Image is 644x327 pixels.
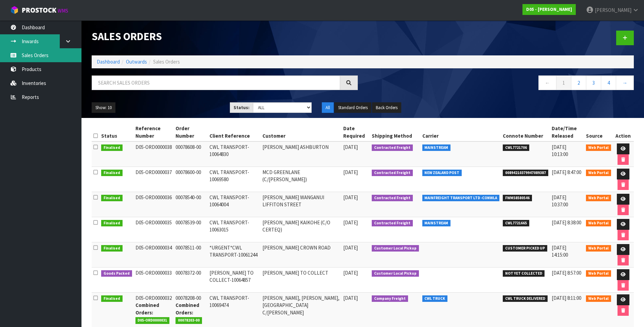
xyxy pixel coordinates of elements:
[174,167,208,192] td: 00078600-00
[261,123,342,141] th: Customer
[343,295,358,301] span: [DATE]
[97,58,120,65] a: Dashboard
[503,144,529,151] span: CWL7721706
[422,144,451,151] span: MAINSTREAM
[595,7,631,13] span: [PERSON_NAME]
[174,123,208,141] th: Order Number
[586,144,611,151] span: Web Portal
[101,220,123,227] span: Finalised
[208,192,261,217] td: CWL TRANSPORT-10064004
[208,242,261,268] td: *URGENT*CWL TRANSPORT-10061244
[368,75,634,92] nav: Page navigation
[261,192,342,217] td: [PERSON_NAME] WANGANUI LIFFITON STREET
[550,123,585,141] th: Date/Time Released
[101,170,123,176] span: Finalised
[261,217,342,242] td: [PERSON_NAME] KAIKOHE (C/O CERTEQ)
[174,141,208,167] td: 00078608-00
[503,170,548,176] span: 00894210379947089387
[261,167,342,192] td: MCD GREENLANE (C/[PERSON_NAME])
[584,123,613,141] th: Source
[261,141,342,167] td: [PERSON_NAME] ASHBURTON
[526,6,572,12] strong: D05 - [PERSON_NAME]
[616,75,634,90] a: →
[135,302,159,315] strong: Combined Orders:
[503,245,547,252] span: CUSTOMER PICKED UP
[372,295,408,302] span: Company Freight
[552,295,581,301] span: [DATE] 8:11:00
[334,102,371,113] button: Standard Orders
[174,217,208,242] td: 00078539-00
[10,6,19,14] img: cube-alt.png
[343,219,358,226] span: [DATE]
[261,268,342,293] td: [PERSON_NAME] TO COLLECT
[174,268,208,293] td: 00078372-00
[370,123,421,141] th: Shipping Method
[176,317,202,324] span: 00078203-00
[372,170,413,176] span: Contracted Freight
[571,75,586,90] a: 2
[176,302,199,315] strong: Combined Orders:
[234,105,250,110] strong: Status:
[208,141,261,167] td: CWL TRANSPORT-10064830
[552,169,581,175] span: [DATE] 8:47:00
[343,169,358,175] span: [DATE]
[586,270,611,277] span: Web Portal
[134,217,174,242] td: D05-ORD0000035
[126,58,147,65] a: Outwards
[422,295,448,302] span: CWL TRUCK
[99,123,134,141] th: Status
[503,195,532,202] span: FWM58580546
[174,192,208,217] td: 00078540-00
[342,123,370,141] th: Date Required
[586,295,611,302] span: Web Portal
[101,295,123,302] span: Finalised
[208,268,261,293] td: [PERSON_NAME] TO COLLECT-10064857
[552,144,568,157] span: [DATE] 10:13:00
[372,220,413,227] span: Contracted Freight
[92,75,340,90] input: Search sales orders
[422,170,462,176] span: NEW ZEALAND POST
[174,242,208,268] td: 00078511-00
[208,217,261,242] td: CWL TRANSPORT-10063015
[153,58,180,65] span: Sales Orders
[101,245,123,252] span: Finalised
[134,268,174,293] td: D05-ORD0000033
[586,245,611,252] span: Web Portal
[343,244,358,251] span: [DATE]
[552,244,568,258] span: [DATE] 14:15:00
[322,102,334,113] button: All
[101,144,123,151] span: Finalised
[261,242,342,268] td: [PERSON_NAME] CROWN ROAD
[503,220,529,227] span: CWL7721665
[134,167,174,192] td: D05-ORD0000037
[503,295,548,302] span: CWL TRUCK DELIVERED
[343,194,358,201] span: [DATE]
[208,167,261,192] td: CWL TRANSPORT-10069580
[586,75,601,90] a: 3
[372,195,413,202] span: Contracted Freight
[552,219,581,226] span: [DATE] 8:38:00
[556,75,571,90] a: 1
[422,195,500,202] span: MAINFREIGHT TRANSPORT LTD -CONWLA
[552,270,581,276] span: [DATE] 8:57:00
[372,270,419,277] span: Customer Local Pickup
[538,75,556,90] a: ←
[22,6,56,15] span: ProStock
[134,123,174,141] th: Reference Number
[601,75,616,90] a: 4
[586,195,611,202] span: Web Portal
[101,195,123,202] span: Finalised
[134,192,174,217] td: D05-ORD0000036
[586,220,611,227] span: Web Portal
[92,31,358,42] h1: Sales Orders
[421,123,501,141] th: Carrier
[343,144,358,150] span: [DATE]
[586,170,611,176] span: Web Portal
[134,141,174,167] td: D05-ORD0000038
[343,270,358,276] span: [DATE]
[101,270,132,277] span: Goods Packed
[501,123,550,141] th: Connote Number
[613,123,634,141] th: Action
[134,242,174,268] td: D05-ORD0000034
[208,123,261,141] th: Client Reference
